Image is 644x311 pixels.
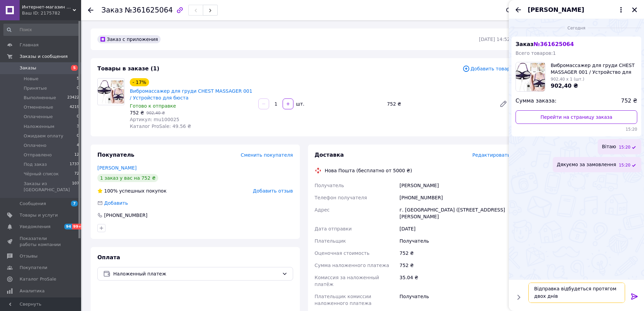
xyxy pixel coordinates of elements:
div: [DATE] [398,223,511,235]
span: Заказ [101,6,123,14]
span: Заказы и сообщения [20,53,68,60]
div: [PERSON_NAME] [398,179,511,192]
span: Сумма заказа: [516,97,556,105]
span: Чёрный список [24,171,59,177]
div: 1 заказ у вас на 752 ₴ [97,174,158,182]
textarea: Відправка відбудеться протягом двох днів [528,283,625,303]
span: 5 [77,76,79,82]
button: Закрыть [630,6,639,14]
span: № 361625064 [533,41,574,47]
span: Каталог ProSale: 49.56 ₴ [130,124,191,129]
span: 5 [71,65,78,71]
span: 1737 [70,161,79,168]
span: 902,40 ₴ [551,83,578,89]
span: Сумма наложенного платежа [315,263,389,268]
span: Редактировать [472,152,510,158]
span: Получатель [315,183,344,188]
span: №361625064 [125,6,173,14]
div: 752 ₴ [384,99,494,109]
div: Статус заказа [506,7,551,14]
span: Выполненные [24,95,56,101]
span: 7 [71,201,78,206]
span: [PERSON_NAME] [528,5,584,14]
a: Вибромассажер для груди CHEST MASSAGER 001 / Устройство для бюста [130,88,252,101]
span: 12 [74,152,79,158]
span: Добавить товар [462,65,510,72]
span: Сегодня [565,25,588,31]
div: Получатель [398,235,511,247]
span: Вибромассажер для груди CHEST MASSAGER 001 / Устройство для бюста [551,62,637,75]
div: [PHONE_NUMBER] [398,192,511,204]
span: Артикул: mu100025 [130,117,180,122]
span: 15:20 12.09.2025 [619,162,630,168]
span: Покупатель [97,152,134,158]
span: 23422 [67,95,79,101]
span: Готово к отправке [130,103,176,109]
div: 35.04 ₴ [398,271,511,290]
span: Оценочная стоимость [315,250,370,256]
span: Оплачено [24,142,46,149]
span: 99+ [72,224,83,229]
div: 752 ₴ [398,259,511,271]
span: Добавить [104,200,128,206]
span: Наложенный платеж [113,270,279,277]
div: Нова Пошта (бесплатно от 5000 ₴) [323,167,414,174]
span: Отзывы [20,253,38,259]
span: 0 [77,133,79,139]
button: [PERSON_NAME] [528,5,625,14]
input: Поиск [3,24,80,36]
span: Адрес [315,207,330,213]
span: 752 ₴ [130,110,144,115]
span: Оплаченные [24,114,53,120]
span: 100% [104,188,118,194]
span: Вітаю [602,143,616,150]
div: 12.09.2025 [511,24,641,31]
span: 15:20 12.09.2025 [619,145,630,150]
span: Дата отправки [315,226,352,231]
span: Ожидаем оплату [24,133,63,139]
span: 0 [77,85,79,91]
span: Плательщик [315,238,346,244]
span: 4219 [70,104,79,110]
img: Вибромассажер для груди CHEST MASSAGER 001 / Устройство для бюста [98,80,124,103]
span: Заказ [516,41,574,47]
span: Покупатели [20,265,47,271]
span: Плательщик комиссии наложенного платежа [315,294,372,306]
div: - 17% [130,78,149,86]
a: [PERSON_NAME] [97,165,137,171]
span: Отмененные [24,104,53,110]
button: Назад [514,6,522,14]
a: Перейти на страницу заказа [516,110,637,124]
span: 3 [77,124,79,130]
span: Сменить покупателя [241,152,293,158]
span: 752 ₴ [621,97,637,105]
div: г. [GEOGRAPHIC_DATA] ([STREET_ADDRESS][PERSON_NAME] [398,204,511,223]
span: Главная [20,42,39,48]
a: Редактировать [497,97,510,111]
span: Показатели работы компании [20,236,63,248]
div: Получатель [398,290,511,309]
span: Товары и услуги [20,212,58,218]
div: 752 ₴ [398,247,511,259]
span: Принятые [24,85,47,91]
span: Доставка [315,152,344,158]
div: Вернуться назад [88,7,93,14]
span: 15:20 12.09.2025 [516,127,637,132]
div: Ваш ID: 2175782 [22,10,81,16]
div: [PHONE_NUMBER] [103,212,148,219]
span: Под заказ [24,161,47,168]
span: Заказы [20,65,36,71]
span: 902,40 ₴ [146,111,165,115]
span: Сообщения [20,201,46,207]
span: Добавить отзыв [253,188,293,194]
span: Интернет-магазин спортивного питания и товаров для фитнеса Protein Lounge [22,4,73,10]
time: [DATE] 14:52 [479,37,510,42]
span: Отправлено [24,152,52,158]
span: Аналитика [20,288,45,294]
span: Уведомления [20,224,50,230]
div: шт. [294,101,305,107]
span: 107 [72,181,79,193]
span: Новые [24,76,39,82]
span: Всего товаров: 1 [516,50,556,56]
span: Наложенным [24,124,54,130]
